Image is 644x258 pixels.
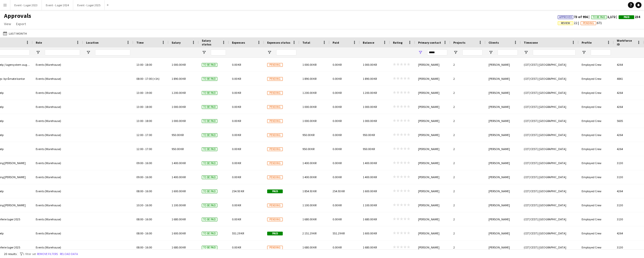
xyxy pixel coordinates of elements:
[10,0,42,10] button: Event - Lager 2023
[582,41,592,44] span: Profile
[267,133,283,137] span: Pending
[614,226,644,240] div: 4264
[582,147,601,151] span: Employed Crew
[582,91,601,95] span: Employed Crew
[232,217,241,221] span: 0.00 KR
[486,86,521,100] div: [PERSON_NAME]
[172,77,186,81] span: 1 890.00 KR
[232,105,241,109] span: 0.00 KR
[302,147,314,151] span: 950.00 KR
[559,16,572,19] span: Approved
[95,49,130,55] input: Location Filter Input
[33,198,83,212] div: Events (Warehouse)
[267,189,283,193] span: Paid
[393,41,403,44] span: Rating
[202,147,217,151] span: To be paid
[363,217,377,221] span: 1 680.00 KR
[363,63,377,67] span: 1 000.00 KR
[582,105,601,109] span: Employed Crew
[521,142,579,156] div: (CET/CEST) [GEOGRAPHIC_DATA]
[582,50,586,55] button: Open Filter Menu
[16,22,26,26] span: Export
[33,72,83,86] div: Events (Warehouse)
[33,100,83,114] div: Events (Warehouse)
[202,77,217,81] span: To be paid
[521,72,579,86] div: (CET/CEST) [GEOGRAPHIC_DATA]
[450,86,486,100] div: 2
[619,15,640,19] span: 234
[415,212,450,226] div: [PERSON_NAME]
[145,203,152,207] span: 16:00
[136,189,143,193] span: 08:00
[152,77,159,81] span: (+1h)
[582,175,601,179] span: Employed Crew
[614,72,644,86] div: 4841
[232,147,241,151] span: 0.00 KR
[521,128,579,142] div: (CET/CEST) [GEOGRAPHIC_DATA]
[486,128,521,142] div: [PERSON_NAME]
[267,105,283,109] span: Pending
[415,184,450,198] div: [PERSON_NAME]
[489,50,493,55] button: Open Filter Menu
[582,231,601,235] span: Employed Crew
[489,41,499,44] span: Clients
[202,63,217,67] span: To be paid
[333,147,342,151] span: 0.00 KR
[202,39,220,46] span: Salary status
[524,41,538,44] span: Timezone
[363,147,375,151] span: 950.00 KR
[614,58,644,72] div: 4264
[45,49,80,55] input: Role Filter Input
[333,175,342,179] span: 0.00 KR
[415,72,450,86] div: [PERSON_NAME]
[145,231,152,235] span: 16:00
[415,156,450,170] div: [PERSON_NAME]
[267,161,283,165] span: Pending
[267,204,283,207] span: Pending
[486,170,521,184] div: [PERSON_NAME]
[415,114,450,128] div: [PERSON_NAME]
[533,49,576,55] input: Timezone Filter Input
[582,203,601,207] span: Employed Crew
[582,77,601,81] span: Employed Crew
[521,240,579,254] div: (CET/CEST) [GEOGRAPHIC_DATA]
[521,86,579,100] div: (CET/CEST) [GEOGRAPHIC_DATA]
[561,22,570,25] span: Review
[172,105,186,109] span: 1 000.00 KR
[415,100,450,114] div: [PERSON_NAME]
[136,217,143,221] span: 08:00
[172,161,186,165] span: 1 400.00 KR
[486,212,521,226] div: [PERSON_NAME]
[172,203,186,207] span: 1 100.00 KR
[211,49,226,55] input: Salary status Filter Input
[450,72,486,86] div: 2
[33,212,83,226] div: Events (Warehouse)
[232,133,241,137] span: 0.00 KR
[267,175,283,179] span: Pending
[333,77,342,81] span: 0.00 KR
[172,91,186,95] span: 1 200.00 KR
[33,156,83,170] div: Events (Warehouse)
[36,41,42,44] span: Role
[232,231,244,235] span: 551.29 KR
[202,50,206,55] button: Open Filter Menu
[144,105,145,109] span: -
[415,226,450,240] div: [PERSON_NAME]
[145,147,152,151] span: 17:00
[33,114,83,128] div: Events (Warehouse)
[521,100,579,114] div: (CET/CEST) [GEOGRAPHIC_DATA]
[145,119,152,123] span: 18:00
[498,49,518,55] input: Clients Filter Input
[145,189,152,193] span: 16:00
[333,203,342,207] span: 0.00 KR
[202,133,217,137] span: To be paid
[144,147,145,151] span: -
[582,63,601,67] span: Employed Crew
[172,119,186,123] span: 1 000.00 KR
[33,184,83,198] div: Events (Warehouse)
[582,161,601,165] span: Employed Crew
[450,156,486,170] div: 2
[521,226,579,240] div: (CET/CEST) [GEOGRAPHIC_DATA]
[363,203,377,207] span: 1 100.00 KR
[363,133,375,137] span: 950.00 KR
